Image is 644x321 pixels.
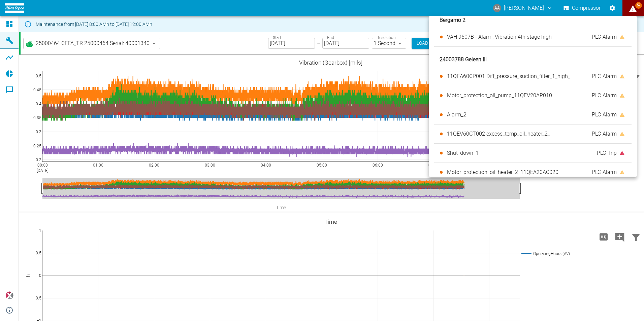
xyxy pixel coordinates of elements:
span: Alarm_2 [447,111,466,118]
span: PLC [592,72,601,80]
span: 11QEV60CT002 excess_temp_oil_heater_2_ [447,131,550,137]
span: Motor_protection_oil_pump_11QEV20AP010 [447,92,552,99]
div: Motor_protection_oil_pump_11QEV20AP010PLCAlarm [434,86,632,105]
span: VAH 9507B - Alarm: Vibration 4th stage high [447,34,552,40]
span: Motor_protection_oil_heater_2_11QEA20AC020 [447,169,558,175]
span: Alarm [603,33,617,41]
span: Alarm [603,111,617,119]
span: Shut_down_1 [447,150,479,156]
span: Alarm [603,72,617,80]
div: Shut_down_1PLCTrip [434,144,632,163]
p: Bergamo 2 [440,15,632,25]
span: PLC [592,111,601,119]
span: Alarm [603,168,617,176]
span: Alarm [603,92,617,100]
div: 11QEA60CP001 Diff_pressure_suction_filter_1_high_PLCAlarm [434,67,632,86]
p: 24003788 Geleen III [440,55,632,64]
div: VAH 9507B - Alarm: Vibration 4th stage highPLCAlarm [434,28,632,46]
span: 11QEA60CP001 Diff_pressure_suction_filter_1_high_ [447,73,570,79]
div: Motor_protection_oil_heater_2_11QEA20AC020PLCAlarm [434,163,632,182]
span: Alarm [603,130,617,138]
div: Alarm_2PLCAlarm [434,105,632,124]
span: PLC [597,149,606,157]
span: PLC [592,33,601,41]
span: PLC [592,168,601,176]
span: PLC [592,130,601,138]
span: PLC [592,92,601,100]
div: 11QEV60CT002 excess_temp_oil_heater_2_PLCAlarm [434,124,632,143]
span: Trip [608,149,617,157]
